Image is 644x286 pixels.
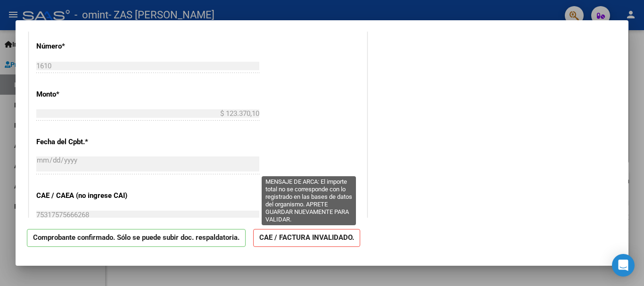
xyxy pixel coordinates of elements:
strong: CAE / FACTURA INVALIDADO. [253,229,360,247]
p: Número [36,41,133,52]
p: Monto [36,89,133,100]
p: Comprobante confirmado. Sólo se puede subir doc. respaldatoria. [27,229,246,247]
div: Open Intercom Messenger [612,254,635,277]
p: CAE / CAEA (no ingrese CAI) [36,190,133,201]
p: Fecha del Cpbt. [36,137,133,147]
